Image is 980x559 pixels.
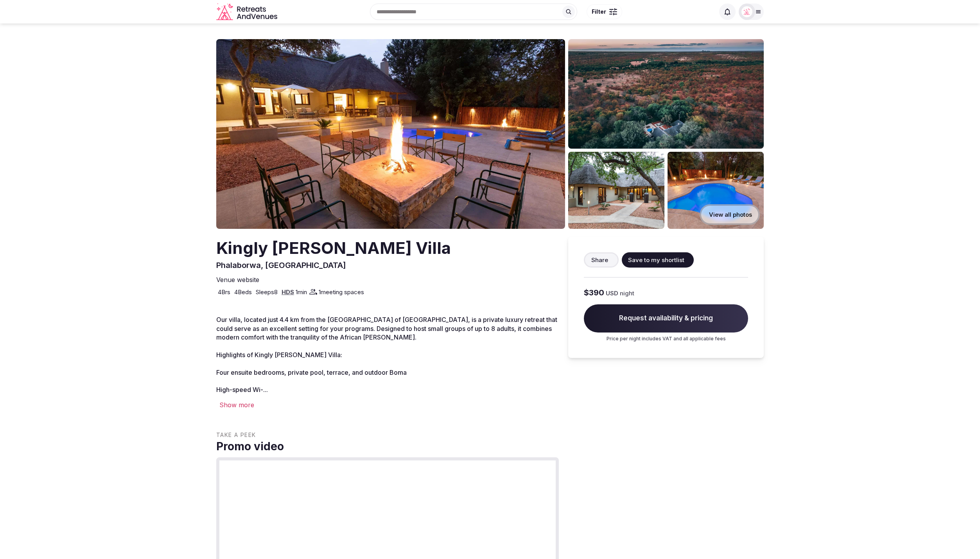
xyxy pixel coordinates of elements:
[319,288,364,296] span: 1 meeting spaces
[741,6,752,17] img: miaceralde
[216,401,559,409] div: Show more
[668,152,764,229] img: Venue gallery photo
[606,289,618,297] span: USD
[216,316,557,341] span: Our villa, located just 4.4 km from the [GEOGRAPHIC_DATA] of [GEOGRAPHIC_DATA], is a private luxu...
[216,368,407,376] span: Four ensuite bedrooms, private pool, terrace, and outdoor Boma
[234,288,252,296] span: 4 Beds
[256,288,278,296] span: Sleeps 8
[282,288,294,296] a: HDS
[216,261,346,270] span: Phalaborwa, [GEOGRAPHIC_DATA]
[216,351,342,359] span: Highlights of Kingly [PERSON_NAME] Villa:
[216,386,268,394] span: High-speed Wi-...
[584,336,748,342] p: Price per night includes VAT and all applicable fees
[622,252,694,268] button: Save to my shortlist
[216,3,279,21] a: Visit the homepage
[568,39,764,149] img: Venue gallery photo
[216,275,259,284] span: Venue website
[216,39,565,229] img: Venue cover photo
[216,3,279,21] svg: Retreats and Venues company logo
[216,275,262,284] a: Venue website
[216,439,559,454] span: Promo video
[591,256,608,264] span: Share
[568,152,664,229] img: Venue gallery photo
[587,4,622,19] button: Filter
[592,8,606,16] span: Filter
[218,288,230,296] span: 4 Brs
[216,431,559,439] span: Take a peek
[584,304,748,333] span: Request availability & pricing
[296,288,307,296] span: 1 min
[700,204,760,225] button: View all photos
[584,252,619,268] button: Share
[628,256,684,264] span: Save to my shortlist
[584,287,604,298] span: $390
[216,237,451,260] h2: Kingly [PERSON_NAME] Villa
[620,289,634,297] span: night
